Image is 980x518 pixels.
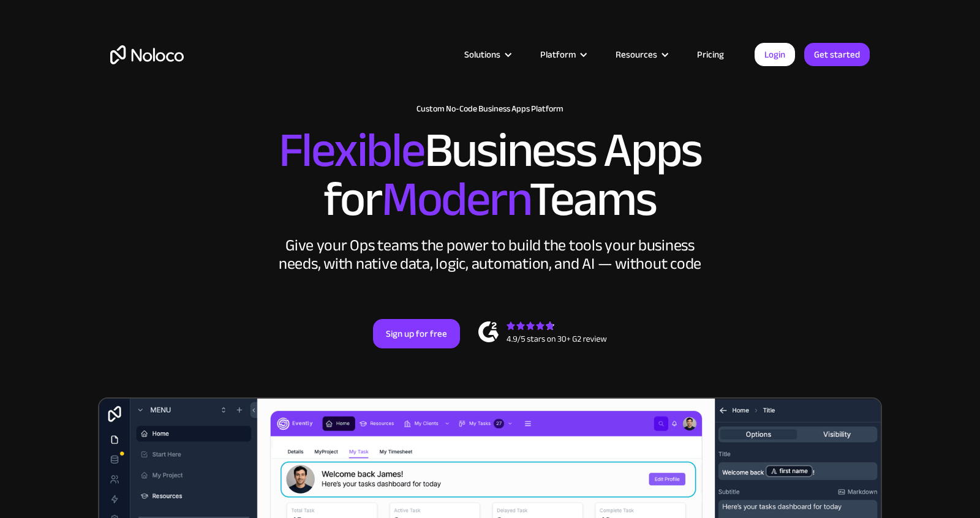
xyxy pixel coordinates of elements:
[373,319,460,348] a: Sign up for free
[110,126,870,224] h2: Business Apps for Teams
[464,47,500,62] div: Solutions
[600,47,682,62] div: Resources
[616,47,657,62] div: Resources
[804,43,870,66] a: Get started
[682,47,739,62] a: Pricing
[110,45,184,64] a: home
[382,154,529,245] span: Modern
[449,47,525,62] div: Solutions
[276,236,704,273] div: Give your Ops teams the power to build the tools your business needs, with native data, logic, au...
[755,43,795,66] a: Login
[279,105,424,196] span: Flexible
[540,47,576,62] div: Platform
[525,47,600,62] div: Platform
